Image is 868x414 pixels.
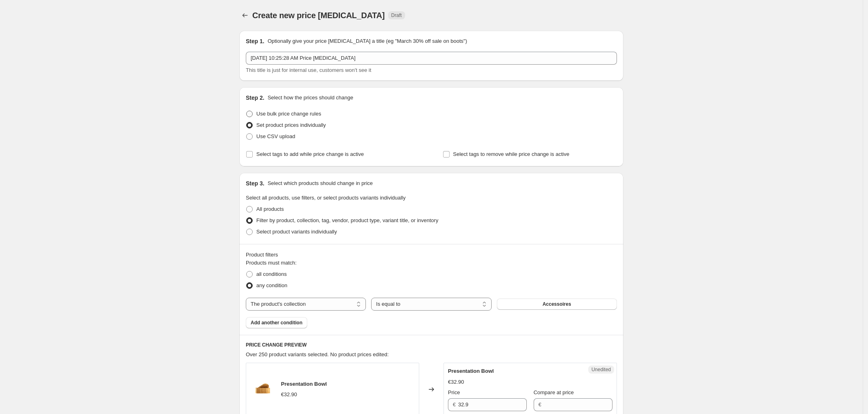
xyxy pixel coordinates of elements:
[539,401,541,408] span: €
[591,366,611,373] span: Unedited
[246,260,297,266] span: Products must match:
[246,179,264,187] h2: Step 3.
[250,377,275,401] img: waterdrop-presentation-bowl_80x.png
[256,133,295,139] span: Use CSV upload
[448,378,464,386] div: €32.90
[246,342,617,348] h6: PRICE CHANGE PREVIEW
[246,351,389,357] span: Over 250 product variants selected. No product prices edited:
[281,391,297,399] div: €32.90
[246,195,405,201] span: Select all products, use filters, or select products variants individually
[256,271,287,277] span: all conditions
[453,401,456,408] span: €
[497,298,617,310] button: Accessoires
[246,37,264,45] h2: Step 1.
[281,381,327,387] span: Presentation Bowl
[256,229,337,235] span: Select product variants individually
[268,37,467,45] p: Optionally give your price [MEDICAL_DATA] a title (eg "March 30% off sale on boots")
[256,111,321,117] span: Use bulk price change rules
[251,319,302,326] span: Add another condition
[246,251,617,259] div: Product filters
[246,317,307,328] button: Add another condition
[268,179,373,187] p: Select which products should change in price
[256,122,326,128] span: Set product prices individually
[239,10,251,21] button: Price change jobs
[256,217,438,223] span: Filter by product, collection, tag, vendor, product type, variant title, or inventory
[256,282,287,288] span: any condition
[256,206,284,212] span: All products
[448,368,494,374] span: Presentation Bowl
[268,94,353,102] p: Select how the prices should change
[448,389,460,395] span: Price
[246,52,617,65] input: 30% off holiday sale
[252,11,385,20] span: Create new price [MEDICAL_DATA]
[391,12,402,19] span: Draft
[543,301,571,307] span: Accessoires
[246,67,371,73] span: This title is just for internal use, customers won't see it
[534,389,574,395] span: Compare at price
[256,151,364,157] span: Select tags to add while price change is active
[453,151,570,157] span: Select tags to remove while price change is active
[246,94,264,102] h2: Step 2.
